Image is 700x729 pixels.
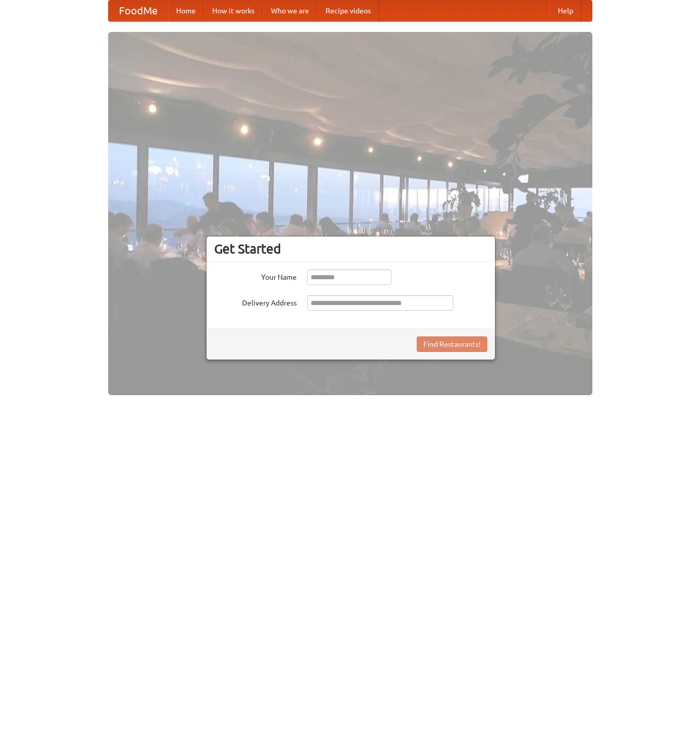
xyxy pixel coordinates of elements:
[417,336,487,352] button: Find Restaurants!
[263,1,317,21] a: Who we are
[109,1,168,21] a: FoodMe
[204,1,263,21] a: How it works
[317,1,379,21] a: Recipe videos
[214,295,297,308] label: Delivery Address
[550,1,582,21] a: Help
[168,1,204,21] a: Home
[214,241,487,257] h3: Get Started
[214,269,297,282] label: Your Name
